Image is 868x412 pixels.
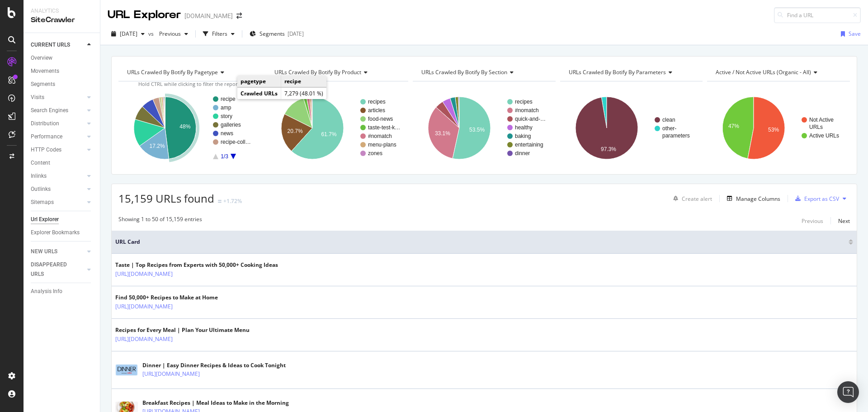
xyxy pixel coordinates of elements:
text: other- [662,125,676,132]
span: URLs Crawled By Botify By section [421,68,507,76]
a: Segments [31,80,94,89]
div: A chart. [266,89,407,167]
text: recipes [368,99,386,105]
button: Export as CSV [792,191,839,206]
h4: URLs Crawled By Botify By section [420,65,547,80]
h4: URLs Crawled By Botify By product [273,65,401,80]
h4: URLs Crawled By Botify By parameters [567,65,695,80]
a: Outlinks [31,185,85,194]
a: DISAPPEARED URLS [31,260,85,279]
svg: A chart. [413,89,554,167]
text: recipe-coll… [221,139,251,145]
text: amp [221,104,231,111]
text: clean [662,117,675,123]
text: 47% [728,123,739,129]
text: Active URLs [809,133,839,139]
div: Visits [31,93,44,102]
h4: URLs Crawled By Botify By pagetype [125,65,253,80]
text: menu-plans [368,142,396,148]
span: URLs Crawled By Botify By parameters [569,68,666,76]
div: A chart. [118,89,260,167]
div: Segments [31,80,55,89]
div: Url Explorer [31,215,59,224]
a: Movements [31,66,94,76]
text: news [221,130,233,137]
div: Export as CSV [804,195,839,203]
button: Create alert [670,191,712,206]
div: Performance [31,132,62,142]
div: Breakfast Recipes | Meal Ideas to Make in the Morning [142,399,289,407]
div: Recipes for Every Meal | Plan Your Ultimate Menu [115,326,250,334]
div: Showing 1 to 50 of 15,159 entries [118,215,202,226]
a: Visits [31,93,85,102]
span: 2025 Aug. 26th [120,30,137,38]
div: Outlinks [31,185,51,194]
text: 20.7% [287,128,302,134]
div: A chart. [707,89,849,167]
a: Performance [31,132,85,142]
a: Sitemaps [31,198,85,207]
div: Movements [31,66,59,76]
text: zones [368,150,382,156]
text: 53.5% [469,127,485,133]
button: Filters [199,27,238,41]
text: quick-and-… [515,116,546,122]
span: Previous [156,30,181,38]
div: Filters [212,30,227,38]
text: 53% [768,127,779,133]
div: A chart. [560,89,702,167]
div: Manage Columns [736,195,780,203]
text: baking [515,133,531,139]
span: 15,159 URLs found [118,191,214,206]
text: 97.3% [601,146,616,152]
div: Open Intercom Messenger [837,381,859,403]
a: Overview [31,53,94,63]
text: articles [368,107,385,114]
div: +1.72% [223,197,242,205]
text: food-news [368,116,393,122]
div: [DOMAIN_NAME] [184,11,233,20]
a: Analysis Info [31,287,94,296]
td: pagetype [237,76,281,87]
div: Search Engines [31,106,68,115]
div: Save [849,30,861,38]
span: URL Card [115,238,846,246]
button: Save [837,27,861,41]
text: taste-test-k… [368,124,400,131]
div: Create alert [682,195,712,203]
text: 61.7% [321,131,336,137]
text: recipes [515,99,533,105]
text: dinner [515,150,530,156]
text: URLs [809,124,823,130]
text: healthy [515,124,533,131]
a: HTTP Codes [31,145,85,155]
a: CURRENT URLS [31,40,85,50]
button: Segments[DATE] [246,27,307,41]
text: story [221,113,232,119]
a: Explorer Bookmarks [31,228,94,237]
div: Overview [31,53,52,63]
div: [DATE] [288,30,304,38]
td: 7,279 (48.01 %) [281,88,327,99]
button: Previous [156,27,192,41]
div: Analysis Info [31,287,62,296]
button: Next [838,215,850,226]
text: 1/3 [221,153,228,160]
div: Analytics [31,7,93,15]
a: Inlinks [31,171,85,181]
div: SiteCrawler [31,15,93,25]
text: Not Active [809,117,834,123]
text: recipe [221,96,236,102]
button: [DATE] [108,27,148,41]
a: [URL][DOMAIN_NAME] [115,302,173,311]
div: Content [31,158,50,168]
div: Previous [802,217,823,225]
text: #nomatch [368,133,392,139]
div: Taste | Top Recipes from Experts with 50,000+ Cooking Ideas [115,261,278,269]
span: Hold CTRL while clicking to filter the report. [138,81,241,87]
div: Dinner | Easy Dinner Recipes & Ideas to Cook Tonight [142,361,286,369]
div: Next [838,217,850,225]
a: [URL][DOMAIN_NAME] [142,369,200,379]
a: Url Explorer [31,215,94,224]
a: [URL][DOMAIN_NAME] [115,270,173,279]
